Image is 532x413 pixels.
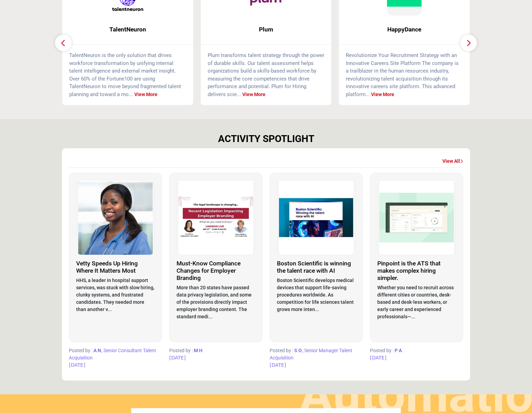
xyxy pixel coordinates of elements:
[349,20,459,39] b: HappyDance
[177,284,255,320] p: More than 20 states have passed data privacy legislation, and some of the provisions directly imp...
[349,25,459,34] span: HappyDance
[76,180,154,255] img: Logo of Vetty, click to view details
[270,362,286,368] span: [DATE]
[442,158,463,165] a: View All
[346,51,463,98] p: Revolutionize Your Recruitment Strategy with an Innovative Careers Site Platform The company is a...
[277,260,355,274] h3: Boston Scientific is winning the talent race with AI
[211,20,321,39] b: Plum
[298,348,302,353] span: O
[395,348,398,353] span: P
[270,348,352,360] span: , Senior Manager Talent Acquisition
[76,277,155,313] p: HHS, a leader in hospital support services, was stuck with slow hiring, clunky systems, and frust...
[378,180,456,255] img: Logo of Pinpoint ATS, click to view details
[194,348,198,353] span: M
[339,20,470,39] a: HappyDance
[366,91,370,97] span: ...
[129,91,133,97] span: ...
[377,284,456,320] p: Whether you need to recruit across different cities or countries, desk-based and desk-less worker...
[370,347,463,354] p: Posted by :
[294,348,297,353] span: S
[270,347,363,362] p: Posted by :
[370,355,386,360] span: [DATE]
[98,348,101,353] span: N
[277,277,355,313] p: Boston Scientific develops medical devices that support life-saving procedures worldwide. As comp...
[73,20,183,39] b: TalentNeuron
[237,91,241,97] span: ...
[371,92,394,97] a: View More
[277,180,355,255] img: Logo of Eightfold AI, click to view details
[218,133,314,145] h2: ACTIVITY SPOTLIGHT
[69,51,186,98] p: TalentNeuron is the only solution that drives workforce transformation by unifying internal talen...
[201,20,332,39] a: Plum
[199,348,202,353] span: H
[62,20,193,39] a: TalentNeuron
[208,51,325,98] p: Plum transforms talent strategy through the power of durable skills. Our talent assessment helps ...
[211,25,321,34] span: Plum
[93,348,97,353] span: A
[242,92,265,97] a: View More
[377,260,456,282] h3: Pinpoint is the ATS that makes complex hiring simpler.
[76,260,155,274] h3: Vetty Speeds Up Hiring Where It Matters Most
[73,25,183,34] span: TalentNeuron
[134,92,157,97] a: View More
[69,362,85,368] span: [DATE]
[177,180,255,255] img: Logo of SparcStart, click to view details
[399,348,402,353] span: A
[169,355,186,360] span: [DATE]
[69,348,156,360] span: , Senior Consultant Talent Acquisition
[69,347,162,362] p: Posted by :
[177,260,255,282] h3: Must-Know Compliance Changes for Employer Branding
[169,347,262,354] p: Posted by :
